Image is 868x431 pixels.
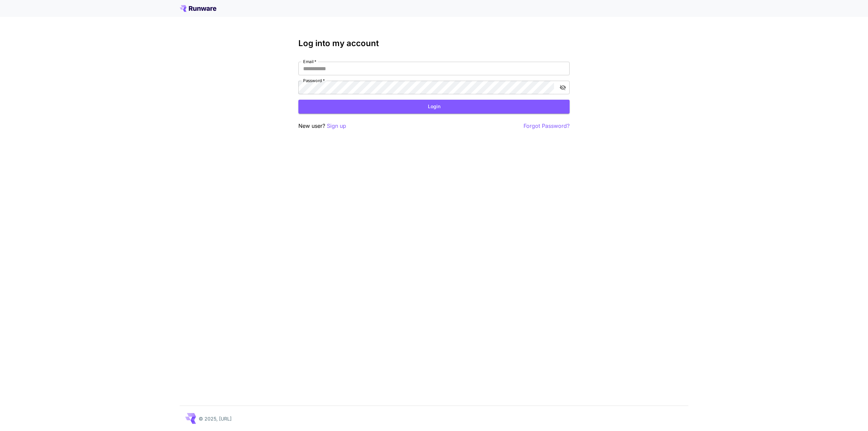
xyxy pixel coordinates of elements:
[298,122,346,130] p: New user?
[199,415,232,422] p: © 2025, [URL]
[327,122,346,130] button: Sign up
[298,39,570,48] h3: Log into my account
[524,122,570,130] button: Forgot Password?
[557,81,569,94] button: toggle password visibility
[303,59,316,64] label: Email
[303,78,325,83] label: Password
[298,100,570,114] button: Login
